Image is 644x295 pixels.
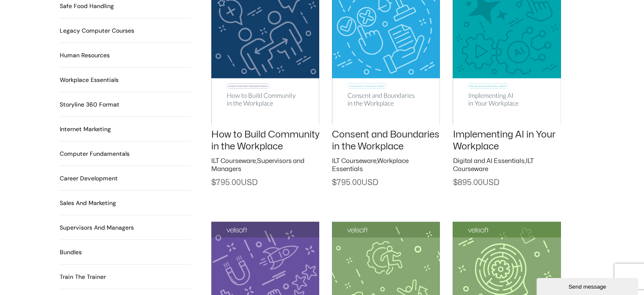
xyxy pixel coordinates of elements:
[60,248,82,257] a: Visit product category Bundles
[60,100,119,109] a: Visit product category Storyline 360 Format
[60,26,134,35] a: Visit product category Legacy Computer Courses
[60,125,111,134] h2: Internet Marketing
[332,130,439,152] a: Consent and Boundaries in the Workplace
[60,51,110,60] h2: Human Resources
[60,223,134,232] a: Visit product category Supervisors and Managers
[211,158,304,173] a: Supervisors and Managers
[453,157,561,174] h2: ,
[332,157,440,174] h2: ,
[453,179,499,186] span: 895.00
[332,179,337,186] span: $
[211,179,216,186] span: $
[60,248,82,257] h2: Bundles
[60,223,134,232] h2: Supervisors and Managers
[60,149,130,158] h2: Computer Fundamentals
[211,130,319,152] a: How to Build Community in the Workplace
[211,158,256,164] a: ILT Courseware
[60,26,134,35] h2: Legacy Computer Courses
[60,273,106,281] a: Visit product category Train the Trainer
[453,130,555,152] a: Implementing AI in Your Workplace
[60,2,114,11] h2: Safe Food Handling
[211,179,257,186] span: 795.00
[60,149,130,158] a: Visit product category Computer Fundamentals
[60,273,106,281] h2: Train the Trainer
[453,158,524,164] a: Digital and AI Essentials
[536,276,640,295] iframe: chat widget
[60,76,119,84] h2: Workplace Essentials
[60,51,110,60] a: Visit product category Human Resources
[211,157,319,174] h2: ,
[60,76,119,84] a: Visit product category Workplace Essentials
[60,199,116,208] a: Visit product category Sales and Marketing
[453,179,457,186] span: $
[60,2,114,11] a: Visit product category Safe Food Handling
[60,100,119,109] h2: Storyline 360 Format
[60,125,111,134] a: Visit product category Internet Marketing
[60,174,118,183] a: Visit product category Career Development
[60,199,116,208] h2: Sales and Marketing
[332,179,378,186] span: 795.00
[60,174,118,183] h2: Career Development
[332,158,376,164] a: ILT Courseware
